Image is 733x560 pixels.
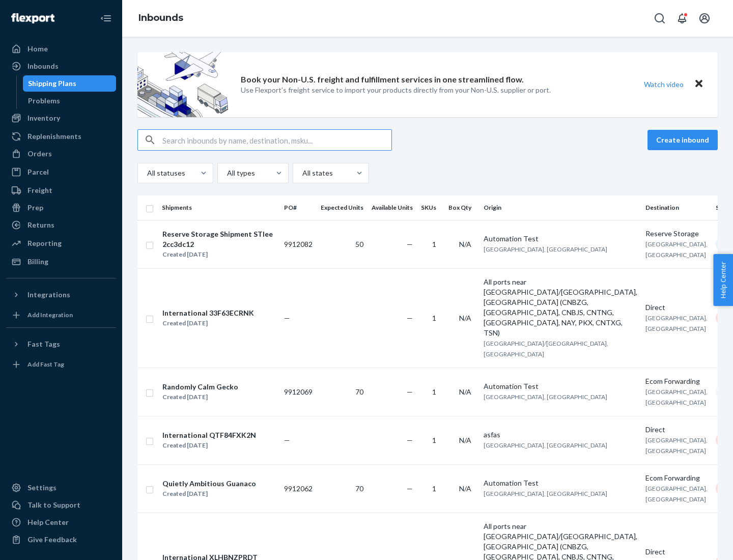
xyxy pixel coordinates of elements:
button: Create inbound [647,130,718,150]
span: 1 [432,314,436,322]
div: asfas [484,430,637,440]
th: SKUs [417,195,444,220]
span: — [407,436,413,444]
div: Give Feedback [27,535,77,545]
div: Reporting [27,238,62,248]
div: Settings [27,483,57,493]
div: Created [DATE] [162,489,256,499]
span: — [284,314,290,322]
a: Freight [6,182,116,199]
div: Created [DATE] [162,392,238,402]
div: Automation Test [484,381,637,391]
img: Flexport logo [11,13,54,23]
a: Reporting [6,235,116,251]
div: Created [DATE] [162,249,275,260]
span: 1 [432,240,436,248]
div: Ecom Forwarding [645,473,708,483]
span: [GEOGRAPHIC_DATA], [GEOGRAPHIC_DATA] [645,388,708,406]
span: — [407,314,413,322]
span: N/A [459,240,471,248]
button: Integrations [6,287,116,303]
span: [GEOGRAPHIC_DATA]/[GEOGRAPHIC_DATA], [GEOGRAPHIC_DATA] [484,340,608,358]
div: Created [DATE] [162,318,254,328]
p: Book your Non-U.S. freight and fulfillment services in one streamlined flow. [241,74,524,86]
button: Open notifications [672,8,692,29]
th: Destination [641,195,712,220]
span: N/A [459,484,471,493]
div: Reserve Storage Shipment STIee2cc3dc12 [162,229,275,249]
div: Direct [645,547,708,557]
div: International QTF84FXK2N [162,430,256,440]
button: Fast Tags [6,336,116,352]
a: Inbounds [138,12,183,23]
span: N/A [459,436,471,444]
button: Watch video [637,77,690,92]
input: All states [301,168,302,178]
a: Parcel [6,164,116,180]
div: Direct [645,302,708,313]
a: Home [6,41,116,57]
span: 70 [355,387,363,396]
span: 1 [432,484,436,493]
div: Reserve Storage [645,229,708,239]
span: — [284,436,290,444]
a: Inventory [6,110,116,126]
div: Shipping Plans [28,78,76,89]
div: Automation Test [484,478,637,488]
div: Inbounds [27,61,59,71]
span: [GEOGRAPHIC_DATA], [GEOGRAPHIC_DATA] [484,441,607,449]
a: Shipping Plans [23,75,117,92]
a: Replenishments [6,128,116,145]
a: Help Center [6,514,116,530]
span: 70 [355,484,363,493]
a: Add Fast Tag [6,356,116,373]
a: Talk to Support [6,497,116,513]
span: [GEOGRAPHIC_DATA], [GEOGRAPHIC_DATA] [484,245,607,253]
div: Created [DATE] [162,440,256,451]
span: [GEOGRAPHIC_DATA], [GEOGRAPHIC_DATA] [645,240,708,259]
td: 9912069 [280,368,317,416]
span: [GEOGRAPHIC_DATA], [GEOGRAPHIC_DATA] [645,314,708,332]
a: Inbounds [6,58,116,74]
span: 50 [355,240,363,248]
span: — [407,240,413,248]
button: Open account menu [694,8,715,29]
a: Add Integration [6,307,116,323]
span: — [407,387,413,396]
div: Replenishments [27,131,81,142]
input: All types [226,168,227,178]
td: 9912062 [280,464,317,513]
th: Box Qty [444,195,480,220]
span: [GEOGRAPHIC_DATA], [GEOGRAPHIC_DATA] [484,393,607,401]
th: Origin [480,195,641,220]
input: Search inbounds by name, destination, msku... [162,130,391,150]
div: Add Integration [27,311,73,319]
div: Quietly Ambitious Guanaco [162,479,256,489]
span: N/A [459,387,471,396]
span: [GEOGRAPHIC_DATA], [GEOGRAPHIC_DATA] [484,490,607,497]
span: 1 [432,387,436,396]
button: Help Center [713,254,733,306]
div: Returns [27,220,54,230]
div: Direct [645,425,708,435]
th: PO# [280,195,317,220]
div: Inventory [27,113,60,123]
a: Orders [6,146,116,162]
div: Ecom Forwarding [645,376,708,386]
span: 1 [432,436,436,444]
div: Freight [27,185,52,195]
div: All ports near [GEOGRAPHIC_DATA]/[GEOGRAPHIC_DATA], [GEOGRAPHIC_DATA] (CNBZG, [GEOGRAPHIC_DATA], ... [484,277,637,338]
div: Talk to Support [27,500,80,510]
button: Give Feedback [6,531,116,548]
div: Help Center [27,517,69,527]
button: Close Navigation [96,8,116,29]
th: Shipments [158,195,280,220]
span: — [407,484,413,493]
ol: breadcrumbs [130,4,191,33]
div: Fast Tags [27,339,60,349]
div: Add Fast Tag [27,360,64,369]
div: Randomly Calm Gecko [162,382,238,392]
a: Billing [6,254,116,270]
button: Close [692,77,706,92]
